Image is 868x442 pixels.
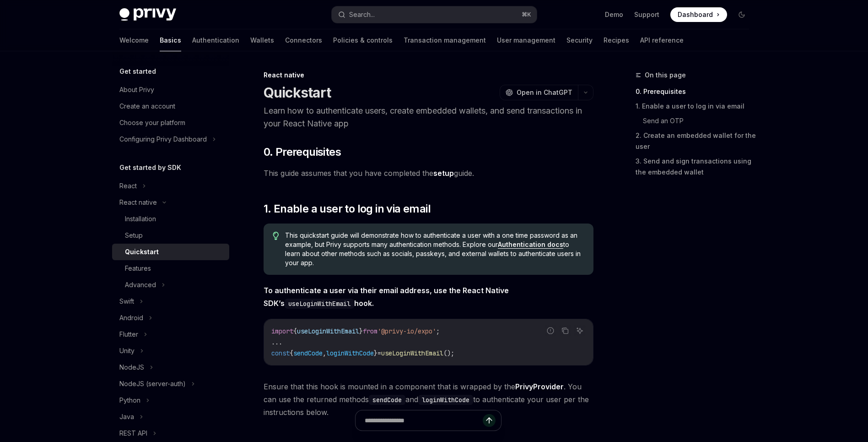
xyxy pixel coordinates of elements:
[293,327,297,335] span: {
[119,345,135,356] div: Unity
[381,349,443,357] span: useLoginWithEmail
[119,312,143,323] div: Android
[119,84,154,95] div: About Privy
[418,395,473,405] code: loginWithCode
[297,327,359,335] span: useLoginWithEmail
[522,11,531,18] span: ⌘ K
[566,29,593,51] a: Security
[363,327,377,335] span: from
[112,211,229,227] a: Installation
[250,29,274,51] a: Wallets
[678,10,713,19] span: Dashboard
[119,101,175,112] div: Create an account
[559,325,571,337] button: Copy the contents from the code block
[271,349,290,357] span: const
[264,71,593,80] div: React native
[119,378,186,389] div: NodeJS (server-auth)
[290,349,293,357] span: {
[404,29,486,51] a: Transaction management
[192,29,239,51] a: Authentication
[285,231,584,267] span: This quickstart guide will demonstrate how to authenticate a user with a one time password as an ...
[112,82,229,98] a: About Privy
[119,296,134,307] div: Swift
[574,325,586,337] button: Ask AI
[634,10,659,19] a: Support
[119,117,185,128] div: Choose your platform
[119,29,149,51] a: Welcome
[125,246,159,257] div: Quickstart
[500,85,578,100] button: Open in ChatGPT
[636,99,756,114] a: 1. Enable a user to log in via email
[264,104,593,130] p: Learn how to authenticate users, create embedded wallets, and send transactions in your React Nat...
[515,382,564,392] a: PrivyProvider
[670,7,727,22] a: Dashboard
[640,29,684,51] a: API reference
[125,279,156,290] div: Advanced
[433,169,454,178] a: setup
[264,286,509,308] strong: To authenticate a user via their email address, use the React Native SDK’s hook.
[436,327,440,335] span: ;
[119,162,181,173] h5: Get started by SDK
[333,29,393,51] a: Policies & controls
[734,7,749,22] button: Toggle dark mode
[643,114,756,128] a: Send an OTP
[271,338,282,346] span: ...
[326,349,374,357] span: loginWithCode
[285,29,322,51] a: Connectors
[112,227,229,244] a: Setup
[119,134,207,145] div: Configuring Privy Dashboard
[443,349,454,357] span: ();
[377,327,436,335] span: '@privy-io/expo'
[125,263,151,274] div: Features
[125,213,156,224] div: Installation
[645,70,686,81] span: On this page
[332,6,537,23] button: Search...⌘K
[377,349,381,357] span: =
[264,145,341,159] span: 0. Prerequisites
[498,240,563,249] a: Authentication docs
[374,349,377,357] span: }
[119,197,157,208] div: React native
[119,395,140,406] div: Python
[604,29,629,51] a: Recipes
[273,232,279,240] svg: Tip
[323,349,326,357] span: ,
[119,428,147,439] div: REST API
[119,362,144,373] div: NodeJS
[264,202,431,216] span: 1. Enable a user to log in via email
[483,414,496,427] button: Send message
[369,395,405,405] code: sendCode
[517,88,572,97] span: Open in ChatGPT
[119,329,138,340] div: Flutter
[285,299,354,309] code: useLoginWithEmail
[112,115,229,131] a: Choose your platform
[264,167,593,180] span: This guide assumes that you have completed the guide.
[119,180,137,191] div: React
[264,84,331,101] h1: Quickstart
[119,66,156,77] h5: Get started
[636,84,756,99] a: 0. Prerequisites
[349,9,375,20] div: Search...
[271,327,293,335] span: import
[497,29,555,51] a: User management
[636,154,756,180] a: 3. Send and sign transactions using the embedded wallet
[119,8,176,21] img: dark logo
[160,29,181,51] a: Basics
[264,380,593,419] span: Ensure that this hook is mounted in a component that is wrapped by the . You can use the returned...
[545,325,556,337] button: Report incorrect code
[119,411,134,422] div: Java
[112,98,229,115] a: Create an account
[125,230,143,241] div: Setup
[293,349,323,357] span: sendCode
[112,244,229,260] a: Quickstart
[605,10,623,19] a: Demo
[112,260,229,277] a: Features
[636,128,756,154] a: 2. Create an embedded wallet for the user
[359,327,363,335] span: }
